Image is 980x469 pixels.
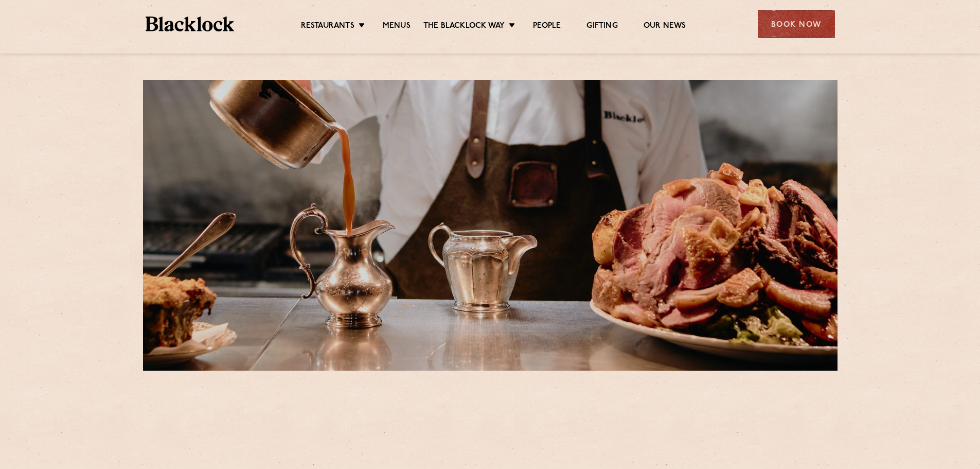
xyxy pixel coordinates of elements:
a: Menus [383,21,411,32]
div: Book Now [758,10,835,38]
img: BL_Textured_Logo-footer-cropped.svg [146,16,235,31]
a: People [533,21,561,32]
a: Our News [644,21,686,32]
a: Gifting [586,21,617,32]
a: The Blacklock Way [423,21,505,32]
a: Restaurants [301,21,354,32]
